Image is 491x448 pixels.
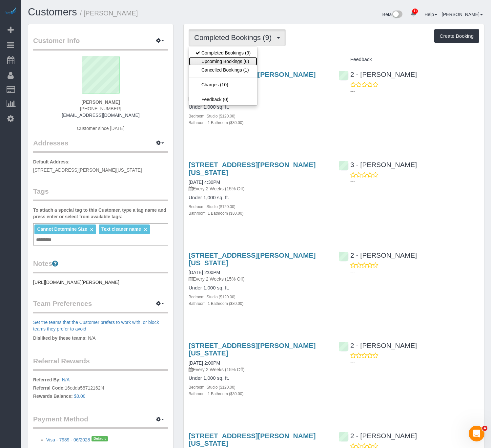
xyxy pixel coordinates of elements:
[189,120,243,125] small: Bathroom: 1 Bathroom ($30.00)
[194,33,275,42] span: Completed Bookings (9)
[81,99,120,105] strong: [PERSON_NAME]
[101,226,141,232] span: Text cleaner name
[189,49,257,57] a: Completed Bookings (9)
[189,342,316,357] a: [STREET_ADDRESS][PERSON_NAME][US_STATE]
[339,71,417,78] a: 2 - [PERSON_NAME]
[482,426,487,431] span: 4
[189,211,243,216] small: Bathroom: 1 Bathroom ($30.00)
[189,66,257,74] a: Cancelled Bookings (1)
[33,335,87,341] label: Disliked by these teams:
[33,186,168,201] legend: Tags
[469,426,484,441] iframe: Intercom live chat
[339,57,479,62] h4: Feedback
[189,185,329,192] p: Every 2 Weeks (15% Off)
[33,356,168,371] legend: Referral Rewards
[339,342,417,349] a: 2 - [PERSON_NAME]
[189,251,316,267] a: [STREET_ADDRESS][PERSON_NAME][US_STATE]
[33,393,73,399] label: Rewards Balance:
[189,432,316,447] a: [STREET_ADDRESS][PERSON_NAME][US_STATE]
[92,436,108,441] span: Default
[392,11,402,19] img: New interface
[189,204,235,209] small: Bedroom: Studio ($120.00)
[28,6,77,18] a: Customers
[90,227,93,232] a: ×
[189,80,257,89] a: Charges (10)
[189,95,329,102] p: Every 2 Weeks (15% Off)
[339,432,417,439] a: 2 - [PERSON_NAME]
[33,259,168,273] legend: Notes
[189,285,329,291] h4: Under 1,000 sq. ft.
[189,366,329,373] p: Every 2 Weeks (15% Off)
[33,385,65,391] label: Referral Code:
[4,7,17,16] img: Automaid Logo
[407,7,420,21] a: 11
[339,251,417,259] a: 2 - [PERSON_NAME]
[339,161,417,168] a: 3 - [PERSON_NAME]
[189,95,257,104] a: Feedback (0)
[62,377,70,382] a: N/A
[189,276,329,282] p: Every 2 Weeks (15% Off)
[189,57,329,62] h4: Service
[33,414,168,429] legend: Payment Method
[189,161,316,176] a: [STREET_ADDRESS][PERSON_NAME][US_STATE]
[442,12,483,17] a: [PERSON_NAME]
[350,268,479,275] p: ---
[80,10,138,17] small: / [PERSON_NAME]
[62,113,139,118] a: [EMAIL_ADDRESS][DOMAIN_NAME]
[189,270,220,275] a: [DATE] 2:00PM
[80,106,121,111] span: [PHONE_NUMBER]
[33,159,70,165] label: Default Address:
[46,437,90,442] a: Visa - 7989 - 06/2028
[74,394,86,399] a: $0.00
[350,178,479,185] p: ---
[189,180,220,185] a: [DATE] 4:30PM
[189,385,235,390] small: Bedroom: Studio ($120.00)
[77,126,124,131] span: Customer since [DATE]
[350,88,479,95] p: ---
[412,9,418,14] span: 11
[189,360,220,366] a: [DATE] 2:00PM
[33,36,168,51] legend: Customer Info
[33,167,142,173] span: [STREET_ADDRESS][PERSON_NAME][US_STATE]
[189,301,243,306] small: Bathroom: 1 Bathroom ($30.00)
[33,207,168,220] label: To attach a special tag to this Customer, type a tag name and press enter or select from availabl...
[33,376,61,383] label: Referred By:
[33,376,168,401] p: 16edda58712162f4
[189,392,243,396] small: Bathroom: 1 Bathroom ($30.00)
[189,57,257,66] a: Upcoming Bookings (6)
[424,12,437,17] a: Help
[88,335,95,341] span: N/A
[382,12,403,17] a: Beta
[189,104,329,110] h4: Under 1,000 sq. ft.
[144,227,147,232] a: ×
[189,375,329,381] h4: Under 1,000 sq. ft.
[189,195,329,201] h4: Under 1,000 sq. ft.
[434,29,479,43] button: Create Booking
[189,29,286,46] button: Completed Bookings (9)
[189,114,235,118] small: Bedroom: Studio ($120.00)
[37,226,87,232] span: Cannot Determine Size
[350,359,479,365] p: ---
[189,295,235,299] small: Bedroom: Studio ($120.00)
[33,320,159,331] a: Set the teams that the Customer prefers to work with, or block teams they prefer to avoid
[33,299,168,313] legend: Team Preferences
[33,279,168,286] pre: [URL][DOMAIN_NAME][PERSON_NAME]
